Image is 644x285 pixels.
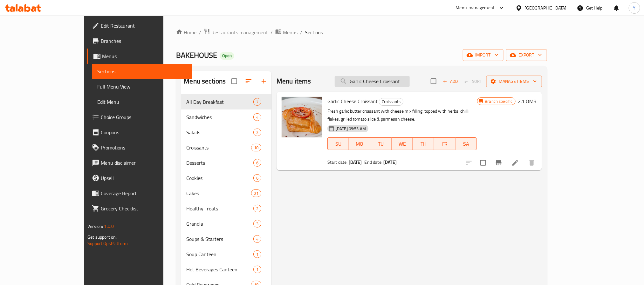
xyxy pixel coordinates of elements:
div: Cakes21 [181,186,271,201]
div: Desserts6 [181,155,271,170]
a: Support.OpsPlatform [87,239,128,248]
span: 2 [254,206,261,212]
a: Edit Restaurant [87,18,192,33]
span: Croissants [186,144,251,151]
span: TH [415,139,432,149]
p: Fresh garlic butter croissant with cheese mix filling, topped with herbs, chilli flakes, grilled ... [327,107,477,123]
span: Edit Menu [97,98,187,106]
a: Edit menu item [511,159,519,167]
div: items [253,174,261,182]
span: 21 [251,190,261,196]
span: 1.0.0 [104,222,114,230]
span: Sort sections [241,74,256,89]
a: Upsell [87,170,192,186]
button: SU [327,137,349,150]
span: Cookies [186,174,253,182]
span: Hot Beverages Canteen [186,266,253,273]
a: Restaurants management [204,28,268,36]
span: Branches [101,37,187,45]
button: import [463,49,504,61]
div: Granola3 [181,216,271,231]
button: Add section [256,74,271,89]
a: Sections [92,64,192,79]
span: 6 [254,175,261,181]
span: FR [437,139,453,149]
span: Soups & Starters [186,235,253,243]
span: Menus [283,29,298,36]
a: Edit Menu [92,94,192,109]
a: Coupons [87,125,192,140]
span: BAKEHOUSE [176,48,217,62]
div: items [253,98,261,106]
div: Desserts [186,159,253,167]
span: 7 [254,99,261,105]
span: Y [633,4,636,11]
li: / [271,29,273,36]
h2: Menu sections [184,76,226,86]
div: items [253,250,261,258]
span: import [468,51,498,59]
div: Menu-management [456,4,495,12]
span: Grocery Checklist [101,205,187,212]
span: Coverage Report [101,189,187,197]
a: Coverage Report [87,186,192,201]
b: [DATE] [383,158,397,166]
span: Healthy Treats [186,205,253,212]
a: Full Menu View [92,79,192,94]
span: Granola [186,220,253,228]
span: Sections [305,29,323,36]
span: Soup Canteen [186,250,253,258]
div: items [253,129,261,136]
span: 3 [254,221,261,227]
span: Edit Restaurant [101,22,187,30]
span: Open [220,53,234,58]
span: Menu disclaimer [101,159,187,167]
a: Menu disclaimer [87,155,192,170]
span: Branch specific [483,98,515,104]
a: Grocery Checklist [87,201,192,216]
span: Sandwiches [186,113,253,121]
span: Full Menu View [97,83,187,90]
div: Cookies6 [181,170,271,186]
a: Choice Groups [87,109,192,125]
span: Choice Groups [101,113,187,121]
div: items [253,220,261,228]
button: Add [440,76,461,86]
span: Restaurants management [211,29,268,36]
span: SU [330,139,346,149]
b: [DATE] [349,158,362,166]
span: Select section first [461,76,486,86]
input: search [335,76,410,87]
button: Manage items [486,76,542,87]
span: Croissants [379,98,403,105]
span: 10 [251,145,261,151]
span: All Day Breakfast [186,98,253,106]
span: Manage items [491,77,537,85]
div: Open [220,52,234,60]
span: Garlic Cheese Croissant [327,96,378,106]
span: Cakes [186,189,251,197]
li: / [199,29,201,36]
a: Branches [87,33,192,49]
button: export [506,49,547,61]
div: Soup Canteen1 [181,247,271,262]
span: 4 [254,236,261,242]
span: Salads [186,129,253,136]
span: Add item [440,76,461,86]
span: Coupons [101,129,187,136]
span: 1 [254,251,261,257]
span: 4 [254,114,261,120]
span: 6 [254,160,261,166]
div: items [251,189,261,197]
button: Branch-specific-item [491,155,506,170]
button: MO [349,137,370,150]
h6: 2.1 OMR [518,97,537,106]
span: Start date: [327,158,348,166]
div: [GEOGRAPHIC_DATA] [525,4,567,11]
